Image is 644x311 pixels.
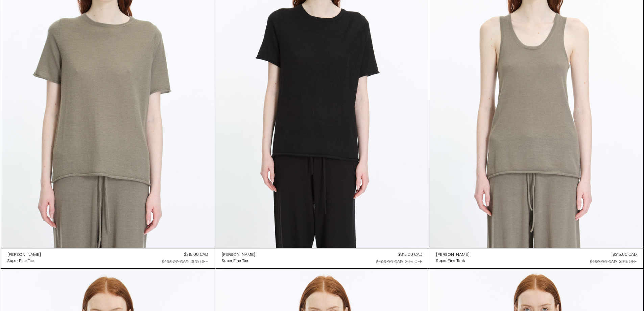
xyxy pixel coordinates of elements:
[191,259,208,265] div: 36% OFF
[619,259,637,265] div: 30% OFF
[7,258,34,264] div: Super Fine Tee
[162,259,189,265] div: $495.00 CAD
[398,252,422,258] div: $315.00 CAD
[436,258,465,264] div: Super Fine Tank
[590,259,617,265] div: $450.00 CAD
[222,252,255,258] a: [PERSON_NAME]
[376,259,403,265] div: $495.00 CAD
[7,252,41,258] a: [PERSON_NAME]
[184,252,208,258] div: $315.00 CAD
[613,252,637,258] div: $315.00 CAD
[222,258,255,264] a: Super Fine Tee
[222,258,248,264] div: Super Fine Tee
[7,258,41,264] a: Super Fine Tee
[436,252,470,258] a: [PERSON_NAME]
[436,258,470,264] a: Super Fine Tank
[405,259,422,265] div: 36% OFF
